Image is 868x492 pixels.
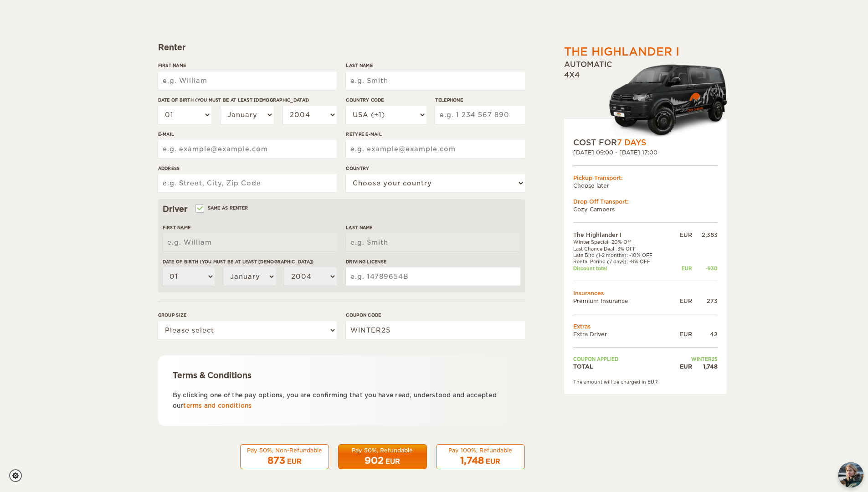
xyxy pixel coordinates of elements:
span: 1,748 [460,455,484,466]
td: Insurances [573,289,718,297]
label: Telephone [435,97,524,103]
td: WINTER25 [671,356,717,362]
img: Cozy-3.png [601,62,727,137]
td: Discount total [573,265,671,272]
button: Pay 50%, Non-Refundable 873 EUR [240,444,329,470]
td: Cozy Campers [573,205,718,213]
input: e.g. William [158,72,337,90]
td: Last Chance Deal -3% OFF [573,246,671,252]
div: EUR [287,457,302,466]
div: Renter [158,42,525,53]
div: -930 [692,265,718,272]
td: Coupon applied [573,356,671,362]
input: e.g. 14789654B [346,267,520,286]
div: Pickup Transport: [573,174,718,182]
input: e.g. William [163,233,337,251]
input: e.g. Smith [346,233,520,251]
label: Driving License [346,258,520,265]
td: Extra Driver [573,330,671,338]
div: 2,363 [692,231,718,239]
label: Country [346,165,524,172]
div: EUR [671,265,692,272]
div: COST FOR [573,137,718,148]
a: Cookie settings [9,469,28,482]
label: First Name [158,62,337,69]
input: e.g. example@example.com [158,140,337,158]
span: 7 Days [617,138,646,147]
div: Pay 50%, Non-Refundable [246,446,323,454]
div: Pay 50%, Refundable [344,446,421,454]
input: e.g. 1 234 567 890 [435,106,524,124]
div: Terms & Conditions [173,370,510,381]
button: Pay 50%, Refundable 902 EUR [338,444,427,470]
p: By clicking one of the pay options, you are confirming that you have read, understood and accepte... [173,390,510,411]
label: Date of birth (You must be at least [DEMOGRAPHIC_DATA]) [163,258,337,265]
input: e.g. Smith [346,72,524,90]
div: EUR [671,297,692,305]
label: Group size [158,312,337,318]
td: Premium Insurance [573,297,671,305]
div: Drop Off Transport: [573,198,718,205]
label: Coupon code [346,312,524,318]
label: E-mail [158,131,337,138]
div: EUR [671,363,692,370]
td: Rental Period (7 days): -8% OFF [573,258,671,265]
div: 42 [692,330,718,338]
label: Same as renter [196,204,248,212]
label: Retype E-mail [346,131,524,138]
td: The Highlander I [573,231,671,239]
label: Date of birth (You must be at least [DEMOGRAPHIC_DATA]) [158,97,337,103]
td: Choose later [573,182,718,190]
div: EUR [671,231,692,239]
div: Automatic 4x4 [564,60,727,137]
span: 873 [267,455,285,466]
img: Freyja at Cozy Campers [838,462,863,487]
td: Late Bird (1-2 months): -10% OFF [573,252,671,258]
label: Country Code [346,97,426,103]
label: Last Name [346,62,524,69]
button: chat-button [838,462,863,487]
td: Winter Special -20% Off [573,239,671,245]
div: Pay 100%, Refundable [442,446,519,454]
input: e.g. example@example.com [346,140,524,158]
label: First Name [163,224,337,231]
div: The Highlander I [564,44,679,60]
input: e.g. Street, City, Zip Code [158,174,337,192]
div: [DATE] 09:00 - [DATE] 17:00 [573,149,718,156]
div: 1,748 [692,363,718,370]
td: Extras [573,323,718,330]
div: EUR [385,457,400,466]
span: 902 [365,455,384,466]
div: EUR [486,457,500,466]
input: Same as renter [196,206,202,212]
div: Driver [163,204,520,215]
label: Address [158,165,337,172]
a: terms and conditions [183,402,252,409]
div: The amount will be charged in EUR [573,379,718,385]
button: Pay 100%, Refundable 1,748 EUR [436,444,525,470]
label: Last Name [346,224,520,231]
div: EUR [671,330,692,338]
td: TOTAL [573,363,671,370]
div: 273 [692,297,718,305]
